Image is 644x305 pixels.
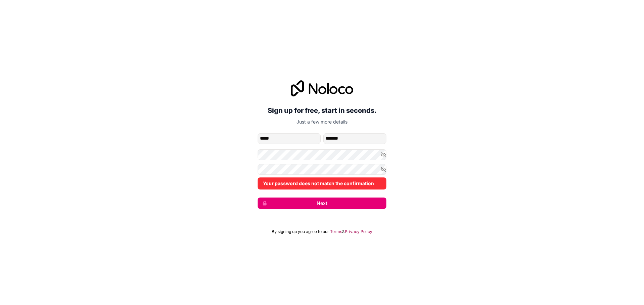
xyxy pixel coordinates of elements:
[342,229,345,234] span: &
[258,198,386,209] button: Next
[258,119,386,125] p: Just a few more details
[330,229,342,234] a: Terms
[258,164,386,175] input: Confirm password
[258,177,386,189] div: Your password does not match the confirmation
[258,133,321,144] input: given-name
[323,133,386,144] input: family-name
[258,104,386,117] h2: Sign up for free, start in seconds.
[345,229,372,234] a: Privacy Policy
[272,229,329,234] span: By signing up you agree to our
[258,149,386,160] input: Password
